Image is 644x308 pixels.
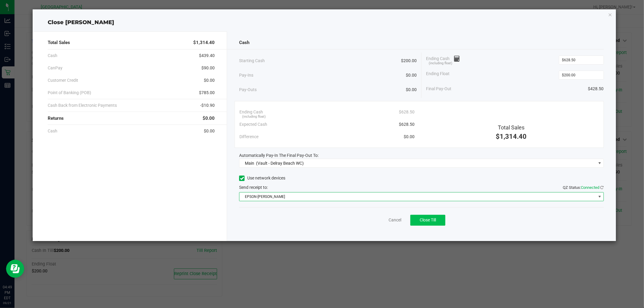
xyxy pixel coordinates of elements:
[239,87,257,93] span: Pay-Outs
[204,77,215,84] span: $0.00
[199,90,215,96] span: $785.00
[48,39,70,46] span: Total Sales
[239,72,253,78] span: Pay-Ins
[200,102,215,109] span: -$10.90
[239,185,268,190] span: Send receipt to:
[256,161,304,166] span: (Vault - Delray Beach WC)
[496,133,527,140] span: $1,314.40
[420,218,436,222] span: Close Till
[406,72,417,78] span: $0.00
[204,128,215,134] span: $0.00
[239,134,258,140] span: Difference
[201,65,215,71] span: $90.00
[389,217,401,223] a: Cancel
[193,39,215,46] span: $1,314.40
[245,161,254,166] span: Main
[239,153,319,158] span: Automatically Pay-In The Final Pay-Out To:
[239,109,263,115] span: Ending Cash
[48,65,62,71] span: CanPay
[399,121,415,128] span: $628.50
[426,56,460,65] span: Ending Cash
[239,39,249,46] span: Cash
[48,112,215,125] div: Returns
[429,61,452,66] span: (including float)
[426,86,451,92] span: Final Pay-Out
[410,215,445,226] button: Close Till
[406,87,417,93] span: $0.00
[426,71,450,80] span: Ending Float
[404,134,415,140] span: $0.00
[581,185,600,190] span: Connected
[563,185,604,190] span: QZ Status:
[6,260,24,278] iframe: Resource center
[239,58,265,64] span: Starting Cash
[239,121,267,128] span: Expected Cash
[239,192,596,201] span: EPSON-[PERSON_NAME]
[48,102,117,109] span: Cash Back from Electronic Payments
[48,128,57,134] span: Cash
[33,18,616,27] div: Close [PERSON_NAME]
[498,124,524,131] span: Total Sales
[199,52,215,59] span: $439.40
[401,58,417,64] span: $200.00
[48,52,57,59] span: Cash
[399,109,415,115] span: $628.50
[239,175,285,181] label: Use network devices
[48,77,78,84] span: Customer Credit
[203,115,215,122] span: $0.00
[242,114,266,119] span: (including float)
[588,86,604,92] span: $428.50
[48,90,91,96] span: Point of Banking (POB)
